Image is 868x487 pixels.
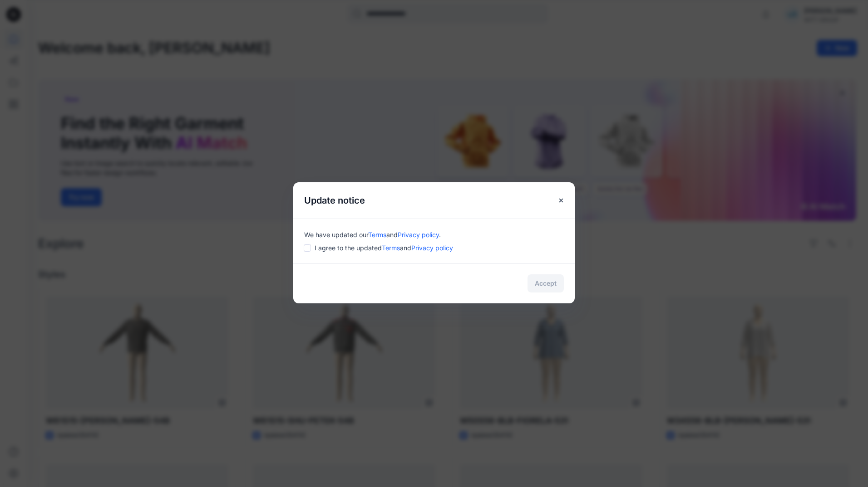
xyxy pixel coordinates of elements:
[382,244,400,252] a: Terms
[315,243,453,253] span: I agree to the updated
[553,192,569,209] button: Close
[400,244,411,252] span: and
[368,231,386,239] a: Terms
[386,231,398,239] span: and
[293,182,376,219] h5: Update notice
[411,244,453,252] a: Privacy policy
[304,230,564,239] div: We have updated our .
[398,231,439,239] a: Privacy policy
